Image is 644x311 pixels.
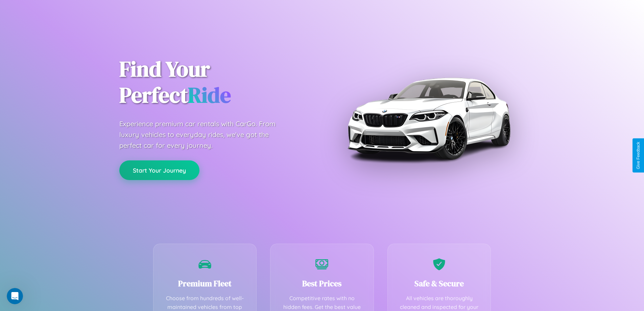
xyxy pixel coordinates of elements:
span: Ride [188,80,231,110]
h3: Premium Fleet [164,278,246,289]
h3: Safe & Secure [398,278,481,289]
img: Premium BMW car rental vehicle [344,34,513,203]
div: Give Feedback [636,142,641,169]
button: Start Your Journey [119,160,199,180]
h1: Find Your Perfect [119,56,312,108]
iframe: Intercom live chat [7,288,23,304]
h3: Best Prices [281,278,363,289]
p: Experience premium car rentals with CarGo. From luxury vehicles to everyday rides, we've got the ... [119,118,288,151]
